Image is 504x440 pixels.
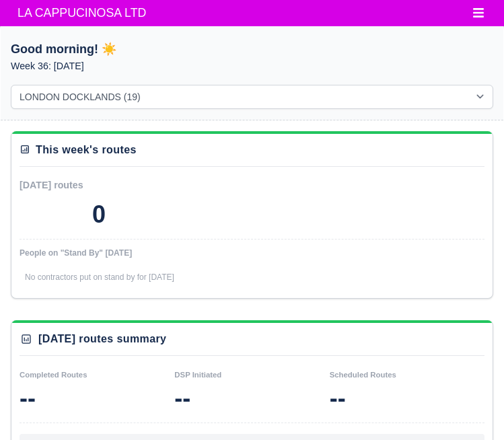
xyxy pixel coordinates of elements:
small: DSP Initiated [174,371,221,379]
div: -- [174,385,329,412]
span: No contractors put on stand by for [DATE] [25,272,174,282]
div: This week's routes [36,142,137,158]
button: Toggle navigation [464,3,493,22]
h1: Good morning! ☀️ [11,40,493,59]
small: Completed Routes [20,371,87,379]
div: [DATE] routes summary [38,331,166,347]
small: Scheduled Routes [330,371,396,379]
div: People on "Stand By" [DATE] [20,248,484,258]
p: Week 36: [DATE] [11,59,493,74]
div: -- [330,385,484,412]
div: [DATE] routes [20,178,252,193]
div: -- [20,385,174,412]
div: 0 [92,201,106,228]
